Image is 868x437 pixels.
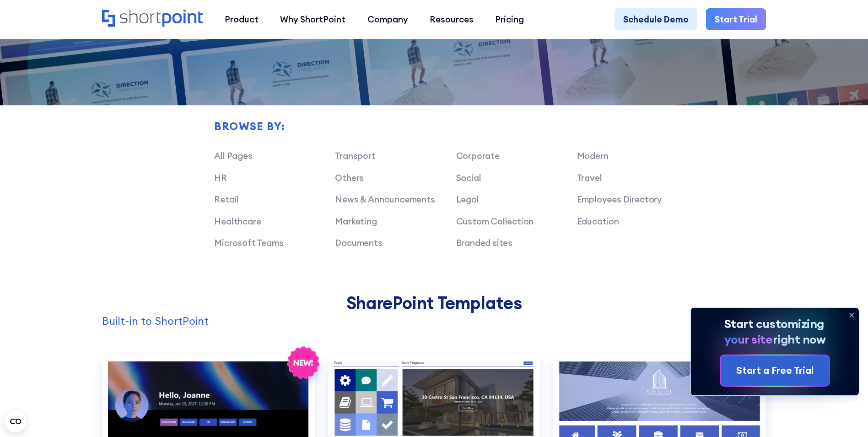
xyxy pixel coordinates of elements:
[214,172,227,183] a: HR
[577,194,662,205] a: Employees Directory
[335,172,364,183] a: Others
[214,8,269,30] a: Product
[456,194,479,205] a: Legal
[5,410,27,432] button: Open CMP widget
[419,8,484,30] a: Resources
[577,216,619,227] a: Education
[102,313,766,329] p: Built-in to ShortPoint
[367,13,408,26] div: Company
[102,293,766,313] h2: SharePoint Templates
[214,216,261,227] a: Healthcare
[456,237,513,248] a: Branded sites
[102,10,203,28] a: Home
[736,363,814,378] div: Start a Free Trial
[485,8,535,30] a: Pricing
[822,393,868,437] iframe: Chat Widget
[430,13,474,26] div: Resources
[214,194,239,205] a: Retail
[280,13,345,26] div: Why ShortPoint
[214,150,252,161] a: All Pages
[706,8,766,30] a: Start Trial
[456,150,500,161] a: Corporate
[270,8,356,30] a: Why ShortPoint
[495,13,524,26] div: Pricing
[356,8,419,30] a: Company
[456,216,534,227] a: Custom Collection
[577,172,602,183] a: Travel
[225,13,259,26] div: Product
[335,216,377,227] a: Marketing
[335,237,382,248] a: Documents
[335,194,435,205] a: News & Announcements
[214,120,697,132] h2: Browse by:
[335,150,375,161] a: Transport
[214,237,283,248] a: Microsoft Teams
[721,355,829,386] a: Start a Free Trial
[615,8,697,30] a: Schedule Demo
[577,150,609,161] a: Modern
[456,172,481,183] a: Social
